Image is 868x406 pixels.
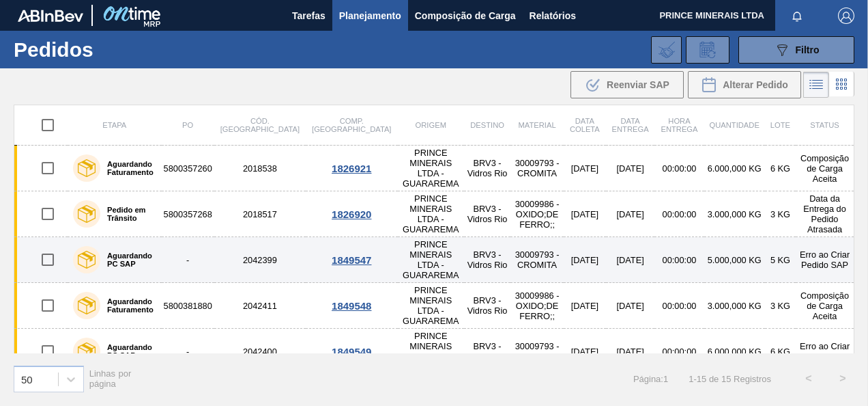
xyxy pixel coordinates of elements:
td: Erro ao Criar Pedido SAP [796,237,854,283]
span: Filtro [796,44,820,55]
td: PRINCE MINERAIS LTDA - GUARAREMA [398,329,464,375]
div: 1826921 [308,163,396,174]
td: [DATE] [564,237,606,283]
label: Aguardando Faturamento [100,297,156,314]
td: 00:00:00 [654,237,704,283]
td: 5 KG [765,237,796,283]
span: Destino [470,121,504,129]
td: Composição de Carga Aceita [796,146,854,191]
span: Página : 1 [633,374,668,384]
td: 6.000,000 KG [704,329,765,375]
h1: Pedidos [14,42,202,57]
td: BRV3 - Vidros Rio [464,329,510,375]
td: 2018538 [214,146,306,191]
td: Composição de Carga Aceita [796,283,854,329]
span: Status [810,121,839,129]
td: 30009986 - OXIDO;DE FERRO;; [510,283,564,329]
a: Pedido em Trânsito58003572682018517PRINCE MINERAIS LTDA - GUARAREMABRV3 - Vidros Rio30009986 - OX... [14,191,854,237]
td: [DATE] [564,283,606,329]
div: Solicitação de Revisão de Pedidos [686,36,729,64]
span: Lote [770,121,790,129]
td: 6.000,000 KG [704,146,765,191]
td: 00:00:00 [654,283,704,329]
span: Origem [416,121,446,129]
td: 2042411 [214,283,306,329]
td: PRINCE MINERAIS LTDA - GUARAREMA [398,283,464,329]
span: 1 - 15 de 15 Registros [689,374,771,384]
td: PRINCE MINERAIS LTDA - GUARAREMA [398,191,464,237]
td: 6 KG [765,146,796,191]
td: BRV3 - Vidros Rio [464,237,510,283]
div: 1849549 [308,346,396,357]
a: Aguardando PC SAP-2042400PRINCE MINERAIS LTDA - GUARAREMABRV3 - Vidros Rio30009793 - CROMITA[DATE... [14,329,854,375]
span: Linhas por página [89,368,132,389]
td: 30009793 - CROMITA [510,329,564,375]
img: TNhmsLtSVTkK8tSr43FrP2fwEKptu5GPRR3wAAAABJRU5ErkJggg== [18,10,83,22]
div: 50 [21,373,33,385]
td: PRINCE MINERAIS LTDA - GUARAREMA [398,237,464,283]
a: Aguardando Faturamento58003572602018538PRINCE MINERAIS LTDA - GUARAREMABRV3 - Vidros Rio30009793 ... [14,146,854,191]
td: [DATE] [606,146,655,191]
td: [DATE] [564,191,606,237]
img: Logout [838,8,854,24]
label: Aguardando Faturamento [100,160,156,176]
button: > [826,362,860,396]
span: PO [182,121,193,129]
a: Aguardando Faturamento58003818802042411PRINCE MINERAIS LTDA - GUARAREMABRV3 - Vidros Rio30009986 ... [14,283,854,329]
td: 6 KG [765,329,796,375]
td: 2042399 [214,237,306,283]
button: Filtro [738,36,854,64]
span: Composição de Carga [415,8,516,24]
td: 00:00:00 [654,329,704,375]
td: BRV3 - Vidros Rio [464,283,510,329]
button: Notificações [775,6,819,25]
td: 3.000,000 KG [704,283,765,329]
span: Hora Entrega [661,117,697,133]
span: Planejamento [339,8,401,24]
td: 30009793 - CROMITA [510,146,564,191]
span: Comp. [GEOGRAPHIC_DATA] [312,117,391,133]
td: [DATE] [606,283,655,329]
td: BRV3 - Vidros Rio [464,146,510,191]
div: 1826920 [308,208,396,220]
td: 5800357260 [162,146,214,191]
td: 3 KG [765,191,796,237]
span: Data coleta [570,117,600,133]
span: Material [519,121,556,129]
label: Aguardando PC SAP [100,343,156,360]
td: [DATE] [606,329,655,375]
td: 2042400 [214,329,306,375]
td: BRV3 - Vidros Rio [464,191,510,237]
span: Reenviar SAP [607,79,669,90]
div: 1849548 [308,300,396,312]
td: Data da Entrega do Pedido Atrasada [796,191,854,237]
td: [DATE] [564,329,606,375]
span: Etapa [102,121,126,129]
div: 1849547 [308,254,396,266]
td: 3 KG [765,283,796,329]
td: 5800357268 [162,191,214,237]
div: Reenviar SAP [570,71,684,98]
div: Alterar Pedido [688,71,801,98]
td: 3.000,000 KG [704,191,765,237]
td: [DATE] [606,191,655,237]
span: Cód. [GEOGRAPHIC_DATA] [220,117,300,133]
button: < [792,362,826,396]
td: 30009986 - OXIDO;DE FERRO;; [510,191,564,237]
span: Relatórios [530,8,576,24]
td: PRINCE MINERAIS LTDA - GUARAREMA [398,146,464,191]
td: 00:00:00 [654,191,704,237]
div: Visão em Lista [803,72,829,98]
span: Alterar Pedido [723,79,788,90]
td: 2018517 [214,191,306,237]
div: Visão em Cards [829,72,854,98]
td: 5.000,000 KG [704,237,765,283]
label: Aguardando PC SAP [100,252,156,268]
span: Tarefas [292,8,325,24]
td: - [162,237,214,283]
td: 5800381880 [162,283,214,329]
span: Data entrega [612,117,649,133]
td: Erro ao Criar Pedido SAP [796,329,854,375]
